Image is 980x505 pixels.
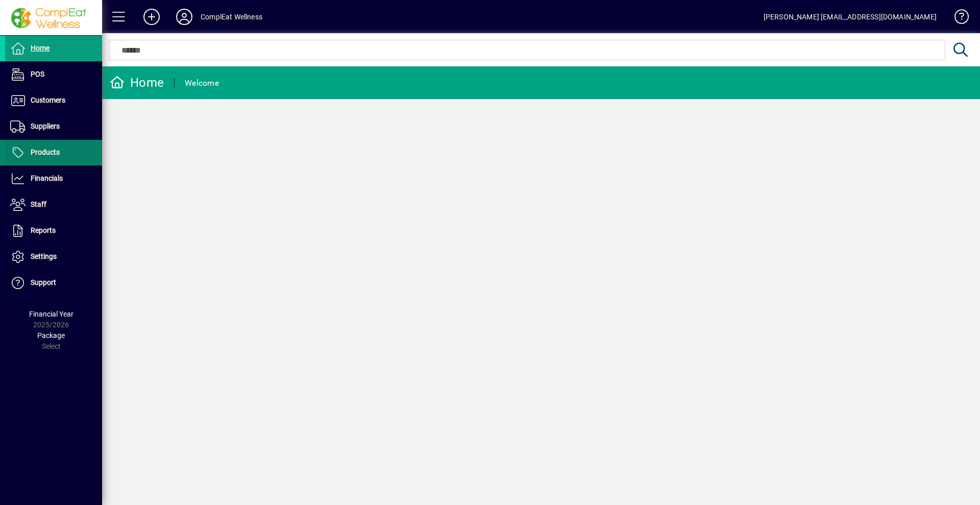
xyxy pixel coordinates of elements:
div: Welcome [185,75,219,91]
button: Add [135,8,168,26]
button: Profile [168,8,201,26]
span: Reports [31,226,56,234]
div: Home [110,75,164,91]
span: Home [31,44,50,52]
a: Support [5,270,102,296]
span: Support [31,278,56,286]
span: Package [37,331,65,340]
div: [PERSON_NAME] [EMAIL_ADDRESS][DOMAIN_NAME] [764,9,937,25]
a: Reports [5,218,102,244]
a: Knowledge Base [947,2,967,35]
span: Suppliers [31,122,60,130]
span: Customers [31,96,65,104]
span: Staff [31,200,46,208]
span: Settings [31,252,57,260]
a: Suppliers [5,114,102,139]
a: Products [5,140,102,165]
span: POS [31,70,44,78]
a: Financials [5,166,102,191]
span: Financials [31,174,63,182]
a: Settings [5,244,102,270]
a: Staff [5,192,102,218]
span: Products [31,148,60,156]
a: Customers [5,88,102,113]
a: POS [5,62,102,87]
div: ComplEat Wellness [201,9,262,25]
span: Financial Year [29,310,73,318]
